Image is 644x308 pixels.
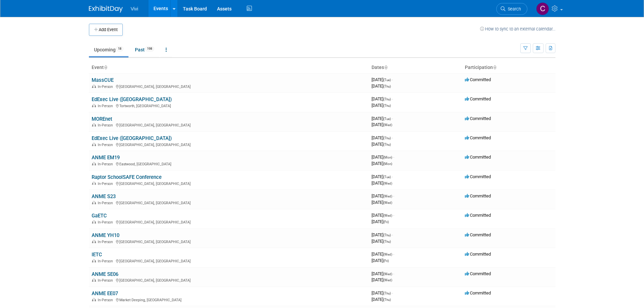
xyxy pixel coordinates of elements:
span: [DATE] [372,103,391,108]
th: Participation [462,62,555,73]
span: - [392,135,393,140]
a: MassCUE [92,77,114,83]
span: [DATE] [372,84,391,89]
span: - [392,116,393,121]
img: Cody Wall [536,2,549,15]
span: [DATE] [372,232,393,237]
span: Committed [465,290,491,295]
a: GaETC [92,213,107,219]
img: ExhibitDay [89,6,123,13]
a: ANME YH10 [92,232,119,238]
a: EdExec Live ([GEOGRAPHIC_DATA]) [92,135,172,141]
span: In-Person [98,85,115,89]
img: In-Person Event [92,143,96,146]
a: ANME EE07 [92,290,118,297]
img: In-Person Event [92,259,96,262]
a: Sort by Event Name [104,65,107,70]
span: (Wed) [383,253,392,256]
img: In-Person Event [92,104,96,107]
span: (Wed) [383,182,392,185]
span: [DATE] [372,96,393,101]
div: [GEOGRAPHIC_DATA], [GEOGRAPHIC_DATA] [92,142,366,147]
span: [DATE] [372,200,392,205]
span: (Wed) [383,214,392,217]
a: Sort by Participation Type [493,65,496,70]
span: (Tue) [383,78,391,82]
img: In-Person Event [92,240,96,243]
span: - [393,252,394,257]
span: Committed [465,213,491,218]
span: - [393,155,394,160]
span: Committed [465,252,491,257]
span: [DATE] [372,174,393,179]
span: In-Person [98,220,115,224]
span: Search [505,6,521,11]
span: (Thu) [383,298,391,302]
a: Search [496,3,527,15]
span: In-Person [98,278,115,283]
th: Dates [369,62,462,73]
span: [DATE] [372,122,392,127]
a: ANME SE06 [92,271,118,277]
span: In-Person [98,143,115,147]
span: (Thu) [383,143,391,146]
div: [GEOGRAPHIC_DATA], [GEOGRAPHIC_DATA] [92,239,366,244]
div: [GEOGRAPHIC_DATA], [GEOGRAPHIC_DATA] [92,200,366,205]
img: In-Person Event [92,278,96,282]
button: Add Event [89,24,123,36]
span: In-Person [98,259,115,263]
img: In-Person Event [92,85,96,88]
div: Tortworth, [GEOGRAPHIC_DATA] [92,103,366,108]
img: In-Person Event [92,220,96,223]
div: [GEOGRAPHIC_DATA], [GEOGRAPHIC_DATA] [92,122,366,127]
span: (Thu) [383,85,391,88]
span: In-Person [98,123,115,127]
span: - [392,174,393,179]
span: - [393,213,394,218]
div: Market Deeping, [GEOGRAPHIC_DATA] [92,297,366,302]
span: (Wed) [383,278,392,282]
div: [GEOGRAPHIC_DATA], [GEOGRAPHIC_DATA] [92,258,366,263]
span: - [392,232,393,237]
span: Committed [465,155,491,160]
span: Committed [465,193,491,198]
span: In-Person [98,162,115,166]
span: [DATE] [372,271,394,276]
span: [DATE] [372,290,393,295]
span: [DATE] [372,258,389,263]
span: [DATE] [372,142,391,147]
span: [DATE] [372,297,391,302]
span: In-Person [98,298,115,302]
span: (Thu) [383,136,391,140]
span: [DATE] [372,219,389,224]
span: [DATE] [372,252,394,257]
a: MOREnet [92,116,112,122]
span: [DATE] [372,161,392,166]
a: Sort by Start Date [384,65,387,70]
span: (Wed) [383,201,392,205]
div: [GEOGRAPHIC_DATA], [GEOGRAPHIC_DATA] [92,219,366,224]
img: In-Person Event [92,201,96,204]
div: Eastwood, [GEOGRAPHIC_DATA] [92,161,366,166]
span: (Wed) [383,194,392,198]
img: In-Person Event [92,182,96,185]
th: Event [89,62,369,73]
span: Committed [465,116,491,121]
span: (Tue) [383,117,391,121]
span: (Thu) [383,97,391,101]
img: In-Person Event [92,298,96,301]
span: Committed [465,271,491,276]
span: 198 [145,46,154,51]
span: Committed [465,232,491,237]
img: In-Person Event [92,123,96,126]
span: [DATE] [372,116,393,121]
span: (Wed) [383,123,392,127]
span: - [393,271,394,276]
span: (Mon) [383,156,392,159]
span: [DATE] [372,277,392,282]
a: Upcoming18 [89,43,128,56]
div: [GEOGRAPHIC_DATA], [GEOGRAPHIC_DATA] [92,181,366,186]
span: Committed [465,174,491,179]
span: (Fri) [383,220,389,224]
span: In-Person [98,240,115,244]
